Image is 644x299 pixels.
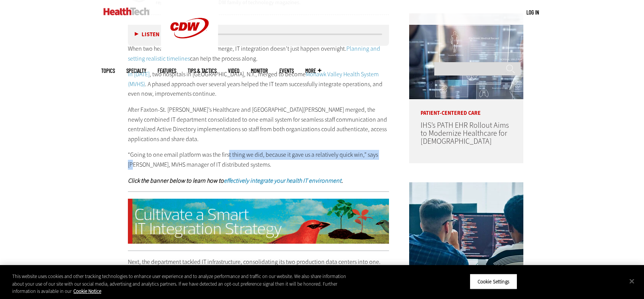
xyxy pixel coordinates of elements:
a: CDW [161,50,218,58]
a: effectively integrate your health IT environment [224,177,341,185]
a: Log in [526,9,539,16]
span: Specialty [126,68,146,74]
a: Features [158,68,176,74]
img: Home [104,8,150,15]
span: More [305,68,321,74]
p: “Going to one email platform was the first thing we did, because it gave us a relatively quick wi... [128,150,389,169]
span: Topics [101,68,115,74]
p: After Faxton-St. [PERSON_NAME]’s Healthcare and [GEOGRAPHIC_DATA][PERSON_NAME] merged, the newly ... [128,105,389,144]
a: MonITor [251,68,268,74]
div: User menu [526,8,539,16]
img: Coworkers coding [409,182,523,268]
a: IHS’s PATH EHR Rollout Aims to Modernize Healthcare for [DEMOGRAPHIC_DATA] [421,120,509,146]
img: mergers-and-acquisitions-wp [128,199,389,244]
a: Tips & Tactics [188,68,217,74]
div: This website uses cookies and other tracking technologies to enhance user experience and to analy... [12,273,354,295]
a: Events [279,68,294,74]
button: Close [623,273,640,289]
a: More information about your privacy [73,288,101,294]
a: Video [228,68,239,74]
p: Patient-Centered Care [409,99,523,116]
p: , two hospitals in [GEOGRAPHIC_DATA], N.Y., merged to become . A phased approach over several yea... [128,69,389,99]
button: Cookie Settings [470,273,517,289]
a: Mohawk Valley Health System (MVHS) [128,70,379,88]
strong: Click the banner below to learn how to . [128,177,343,185]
